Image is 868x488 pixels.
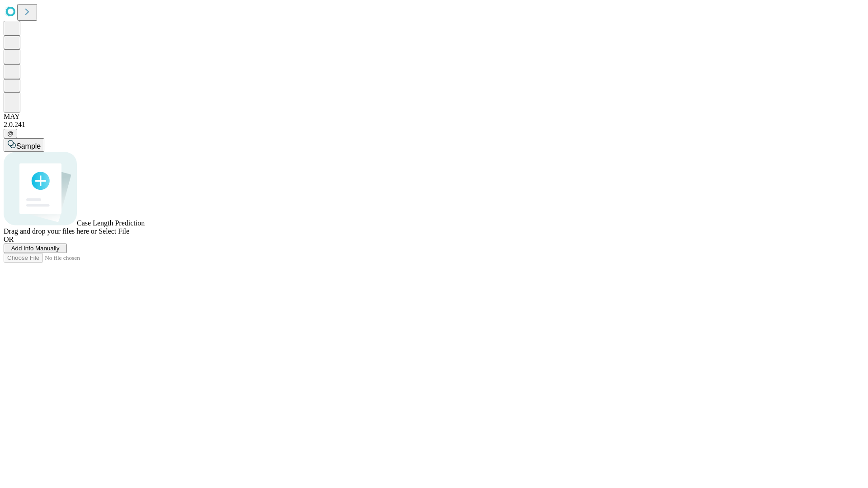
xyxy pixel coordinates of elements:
div: MAY [4,113,864,121]
span: Drag and drop your files here or [4,227,97,235]
button: Add Info Manually [4,244,67,253]
span: Case Length Prediction [77,219,145,227]
span: OR [4,235,14,243]
div: 2.0.241 [4,121,864,129]
span: Select File [99,227,129,235]
span: Add Info Manually [11,245,60,252]
button: @ [4,129,17,138]
button: Sample [4,138,44,152]
span: Sample [16,142,41,150]
span: @ [7,130,14,137]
